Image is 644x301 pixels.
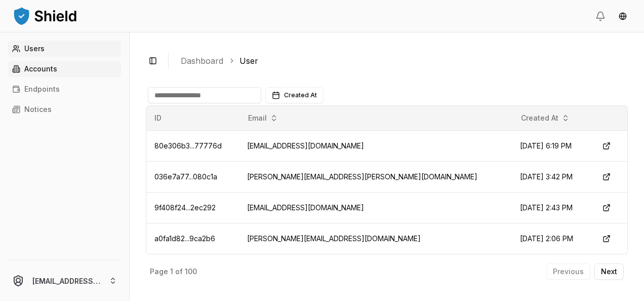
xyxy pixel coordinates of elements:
td: [EMAIL_ADDRESS][DOMAIN_NAME] [239,192,512,223]
th: ID [146,106,239,130]
p: Page [150,268,168,275]
a: User [239,55,258,67]
span: [DATE] 2:06 PM [520,234,573,243]
span: 80e306b3...77776d [154,141,222,150]
span: 036e7a77...080c1a [154,172,217,181]
button: Email [244,110,282,126]
img: ShieldPay Logo [12,6,78,26]
p: Accounts [24,65,57,72]
p: Next [601,268,617,275]
p: [EMAIL_ADDRESS][DOMAIN_NAME] [32,276,101,286]
button: Created At [517,110,574,126]
button: Next [594,264,624,280]
a: Users [8,41,121,57]
p: Endpoints [24,86,60,93]
td: [EMAIL_ADDRESS][DOMAIN_NAME] [239,130,512,161]
td: [PERSON_NAME][EMAIL_ADDRESS][DOMAIN_NAME] [239,223,512,254]
a: Dashboard [181,55,223,67]
nav: breadcrumb [181,55,620,67]
span: a0fa1d82...9ca2b6 [154,234,215,243]
td: [PERSON_NAME][EMAIL_ADDRESS][PERSON_NAME][DOMAIN_NAME] [239,161,512,192]
p: Users [24,45,45,52]
p: of [175,268,183,275]
a: Endpoints [8,81,121,97]
span: [DATE] 3:42 PM [520,172,573,181]
span: [DATE] 2:43 PM [520,203,573,212]
span: Created At [284,91,317,99]
a: Accounts [8,61,121,77]
button: Created At [265,87,324,103]
p: 1 [170,268,173,275]
span: [DATE] 6:19 PM [520,141,572,150]
p: Notices [24,106,52,113]
span: 9f408f24...2ec292 [154,203,216,212]
button: [EMAIL_ADDRESS][DOMAIN_NAME] [4,265,125,297]
p: 100 [185,268,197,275]
a: Notices [8,101,121,118]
